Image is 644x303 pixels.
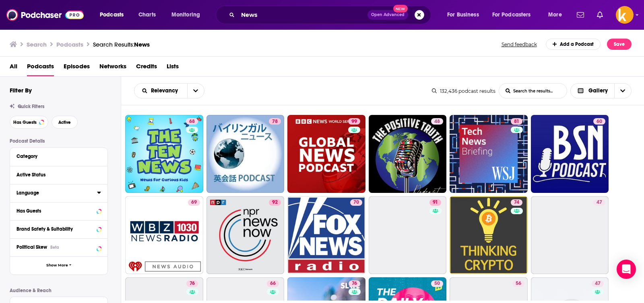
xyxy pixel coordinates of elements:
[186,280,198,287] a: 76
[93,41,150,48] a: Search Results:News
[353,199,359,207] span: 70
[27,60,54,76] a: Podcasts
[616,6,634,24] button: Show profile menu
[348,118,360,125] a: 99
[17,206,101,216] button: Has Guests
[6,7,84,23] img: Podchaser - Follow, Share and Rate Podcasts
[546,39,601,50] a: Add a Podcast
[167,60,179,76] span: Lists
[267,280,279,287] a: 66
[516,280,521,288] span: 56
[17,170,101,180] button: Active Status
[531,196,609,274] a: 47
[450,196,528,274] a: 74
[287,115,365,193] a: 99
[369,196,447,274] a: 91
[50,245,59,250] div: Beta
[17,226,94,232] div: Brand Safety & Suitability
[136,60,157,76] a: Credits
[206,115,285,193] a: 78
[10,86,32,94] h2: Filter By
[94,8,134,21] button: open menu
[134,88,187,94] button: open menu
[269,118,281,125] a: 78
[447,9,479,20] span: For Business
[93,41,150,48] div: Search Results:
[511,118,522,125] a: 81
[13,120,37,125] span: Has Guests
[18,104,44,109] span: Quick Filters
[52,116,78,129] button: Active
[393,5,408,12] span: New
[616,6,634,24] span: Logged in as sshawan
[272,118,278,126] span: 78
[511,199,522,206] a: 74
[191,199,197,207] span: 69
[512,280,524,287] a: 56
[166,8,211,21] button: open menu
[17,208,94,214] div: Has Guests
[450,115,528,193] a: 81
[100,9,124,20] span: Podcasts
[369,115,447,193] a: 48
[134,41,150,48] span: News
[10,116,48,129] button: Has Guests
[269,199,281,206] a: 92
[270,280,276,288] span: 66
[595,280,601,288] span: 47
[133,8,161,21] a: Charts
[351,118,357,126] span: 99
[151,88,181,94] span: Relevancy
[10,138,108,144] p: Podcast Details
[431,280,443,287] a: 50
[287,196,365,274] a: 70
[570,83,632,98] button: Choose View
[10,60,17,76] a: All
[574,8,587,22] a: Show notifications dropdown
[272,199,278,207] span: 92
[125,196,203,274] a: 69
[597,118,602,126] span: 60
[17,172,96,178] div: Active Status
[238,8,367,21] input: Search podcasts, credits, & more...
[187,84,204,98] button: open menu
[434,118,440,126] span: 48
[548,9,562,20] span: More
[10,256,107,274] button: Show More
[429,199,441,206] a: 91
[352,280,357,288] span: 76
[593,118,605,125] a: 60
[592,280,604,287] a: 47
[434,280,440,288] span: 50
[188,199,200,206] a: 69
[56,41,83,48] h3: Podcasts
[442,8,489,21] button: open menu
[17,151,101,161] button: Category
[350,199,362,206] a: 70
[171,9,200,20] span: Monitoring
[189,118,195,126] span: 68
[487,8,543,21] button: open menu
[206,196,285,274] a: 92
[27,41,47,48] h3: Search
[17,190,92,196] div: Language
[64,60,90,76] a: Episodes
[371,13,405,17] span: Open Advanced
[134,83,204,98] h2: Choose List sort
[46,263,68,268] span: Show More
[617,260,636,279] div: Open Intercom Messenger
[17,244,47,250] span: Political Skew
[597,199,602,207] span: 47
[367,10,408,20] button: Open AdvancedNew
[594,8,606,22] a: Show notifications dropdown
[17,224,101,234] a: Brand Safety & Suitability
[514,118,519,126] span: 81
[10,288,108,293] p: Audience & Reach
[99,60,126,76] a: Networks
[492,9,531,20] span: For Podcasters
